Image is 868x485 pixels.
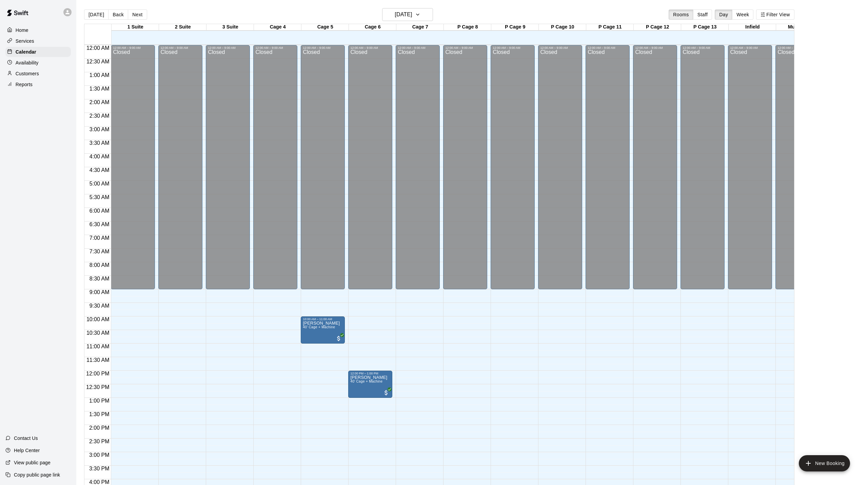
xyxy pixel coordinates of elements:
span: 4:30 AM [88,167,111,173]
div: 12:00 AM – 9:00 AM: Closed [728,45,772,289]
p: View public page [14,459,51,466]
a: Calendar [5,47,71,57]
span: 7:00 AM [88,235,111,241]
div: Closed [160,50,200,292]
p: Help Center [14,447,40,454]
a: Services [5,36,71,46]
span: 8:00 AM [88,262,111,268]
div: Closed [208,50,248,292]
div: Closed [540,50,580,292]
span: 4:00 AM [88,154,111,159]
a: Reports [5,79,71,90]
div: Infield [729,24,776,31]
p: Copy public page link [14,471,60,478]
div: 12:00 AM – 9:00 AM [398,46,438,50]
span: 9:30 AM [88,303,111,309]
span: 6:30 AM [88,221,111,227]
button: Rooms [669,9,693,20]
button: Back [108,9,128,20]
p: Calendar [16,48,36,55]
div: 12:00 AM – 9:00 AM: Closed [680,45,725,289]
span: 1:00 AM [88,72,111,78]
span: 3:30 PM [87,466,111,471]
span: All customers have paid [335,335,342,342]
div: 12:00 AM – 9:00 AM: Closed [443,45,487,289]
div: 12:00 AM – 9:00 AM: Closed [301,45,345,289]
h6: [DATE] [395,10,412,19]
button: [DATE] [382,8,433,21]
span: 7:30 AM [88,249,111,254]
div: Closed [635,50,675,292]
span: 3:30 AM [88,140,111,146]
div: Cage 6 [349,24,396,31]
span: 1:30 AM [88,86,111,92]
div: Closed [350,50,390,292]
button: Staff [693,9,712,20]
p: Availability [16,59,39,66]
div: Cage 5 [301,24,349,31]
span: 10:00 AM [85,316,111,322]
span: 3:00 PM [87,452,111,458]
p: Customers [16,70,39,77]
span: 2:00 PM [87,425,111,431]
a: Customers [5,69,71,79]
span: 40’ Cage + Machine [350,380,382,383]
div: Cage 7 [396,24,444,31]
div: P Cage 13 [681,24,729,31]
span: 10:30 AM [85,330,111,336]
p: Home [16,27,28,34]
div: 3 Suite [206,24,254,31]
div: Closed [588,50,628,292]
div: 12:00 AM – 9:00 AM [113,46,153,50]
div: 12:00 AM – 9:00 AM: Closed [586,45,630,289]
div: Closed [777,50,817,292]
div: Cage 4 [254,24,301,31]
div: 12:00 AM – 9:00 AM [350,46,390,50]
span: 11:00 AM [85,344,111,349]
button: Week [732,9,753,20]
div: 2 Suite [159,24,206,31]
span: 9:00 AM [88,289,111,295]
div: 12:00 AM – 9:00 AM [303,46,343,50]
div: Closed [303,50,343,292]
div: 12:00 AM – 9:00 AM [588,46,628,50]
div: 12:00 AM – 9:00 AM: Closed [538,45,582,289]
div: 12:00 AM – 9:00 AM: Closed [633,45,677,289]
span: 12:00 PM [84,371,111,376]
p: Services [16,38,34,44]
span: 12:30 PM [84,384,111,390]
div: 12:00 AM – 9:00 AM [160,46,200,50]
div: 12:00 AM – 9:00 AM: Closed [348,45,392,289]
div: 12:00 AM – 9:00 AM: Closed [158,45,202,289]
a: Availability [5,58,71,68]
div: 12:00 AM – 9:00 AM: Closed [253,45,297,289]
div: 12:00 PM – 1:00 PM [350,372,390,375]
div: 12:00 AM – 9:00 AM [730,46,770,50]
button: Filter View [756,9,794,20]
span: 40’ Cage + Machine [303,325,335,329]
div: 12:00 AM – 9:00 AM: Closed [775,45,820,289]
div: P Cage 10 [539,24,586,31]
span: 1:00 PM [87,398,111,404]
span: 12:00 AM [85,45,111,51]
div: Closed [493,50,533,292]
span: 1:30 PM [87,411,111,417]
a: Home [5,25,71,35]
div: Closed [113,50,153,292]
div: 12:00 AM – 9:00 AM [493,46,533,50]
div: Closed [255,50,295,292]
span: 8:30 AM [88,276,111,282]
div: 12:00 PM – 1:00 PM: 40’ Cage + Machine [348,371,392,398]
button: Next [128,9,147,20]
p: Reports [16,81,33,88]
div: Closed [730,50,770,292]
div: Multi Field [776,24,824,31]
div: 12:00 AM – 9:00 AM [683,46,723,50]
button: [DATE] [84,9,108,20]
p: Contact Us [14,435,38,442]
span: 6:00 AM [88,208,111,214]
